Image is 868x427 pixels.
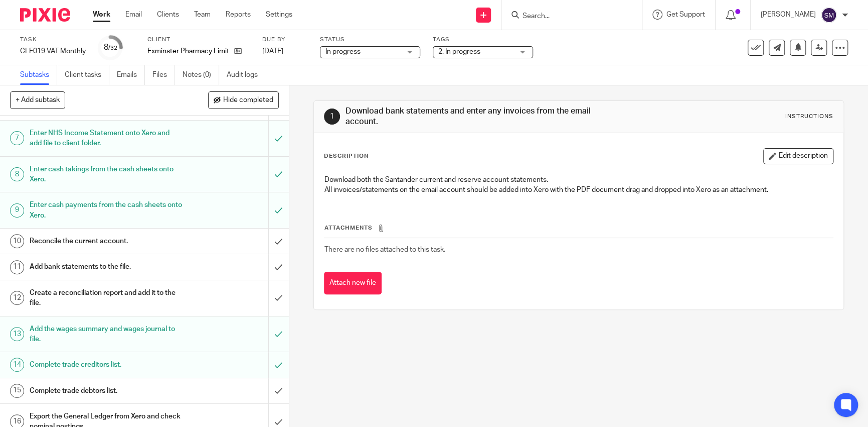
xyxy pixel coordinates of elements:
a: Team [194,10,211,20]
a: Email [125,10,142,20]
span: Hide completed [223,96,273,104]
h1: Enter NHS Income Statement onto Xero and add file to client folder. [30,126,182,151]
input: Search [522,12,612,21]
label: Due by [262,36,307,44]
h1: Enter cash payments from the cash sheets onto Xero. [30,197,182,223]
label: Status [320,36,420,44]
p: All invoices/statements on the email account should be added into Xero with the PDF document drag... [324,185,833,195]
button: Attach new file [324,272,382,294]
span: There are no files attached to this task. [324,246,445,253]
span: Get Support [666,11,705,18]
h1: Create a reconciliation report and add it to the file. [30,285,182,311]
a: Subtasks [20,65,57,85]
div: 12 [10,291,24,305]
label: Client [147,36,250,44]
span: [DATE] [262,48,283,55]
a: Reports [226,10,251,20]
div: 1 [324,109,340,125]
a: Client tasks [65,65,109,85]
p: Exminster Pharmacy Limited [147,46,229,56]
a: Files [152,65,175,85]
img: Pixie [20,8,70,22]
div: 9 [10,203,24,218]
div: 13 [10,327,24,341]
span: 2. In progress [438,48,480,55]
h1: Add the wages summary and wages journal to file. [30,322,182,347]
div: 14 [10,358,24,372]
button: + Add subtask [10,91,65,109]
label: Task [20,36,86,44]
h1: Download bank statements and enter any invoices from the email account. [345,106,600,128]
a: Work [93,10,110,20]
a: Clients [157,10,179,20]
h1: Add bank statements to the file. [30,259,182,274]
div: 11 [10,260,24,274]
div: CLE019 VAT Monthly [20,46,86,56]
a: Emails [117,65,145,85]
img: svg%3E [821,7,837,23]
a: Audit logs [227,65,265,85]
h1: Reconcile the current account. [30,234,182,249]
p: Download both the Santander current and reserve account statements. [324,175,833,185]
div: 8 [104,42,117,53]
span: In progress [325,48,361,55]
a: Notes (0) [183,65,219,85]
h1: Enter cash takings from the cash sheets onto Xero. [30,162,182,187]
div: 8 [10,167,24,181]
h1: Complete trade debtors list. [30,383,182,398]
div: Instructions [785,113,833,121]
span: Attachments [324,225,373,231]
p: Description [324,152,369,160]
a: Settings [266,10,292,20]
label: Tags [433,36,533,44]
button: Edit description [763,148,833,164]
p: [PERSON_NAME] [761,10,816,20]
small: /32 [108,45,117,51]
div: 15 [10,384,24,398]
button: Hide completed [208,91,279,109]
div: 7 [10,131,24,145]
div: 10 [10,234,24,248]
h1: Complete trade creditors list. [30,357,182,372]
